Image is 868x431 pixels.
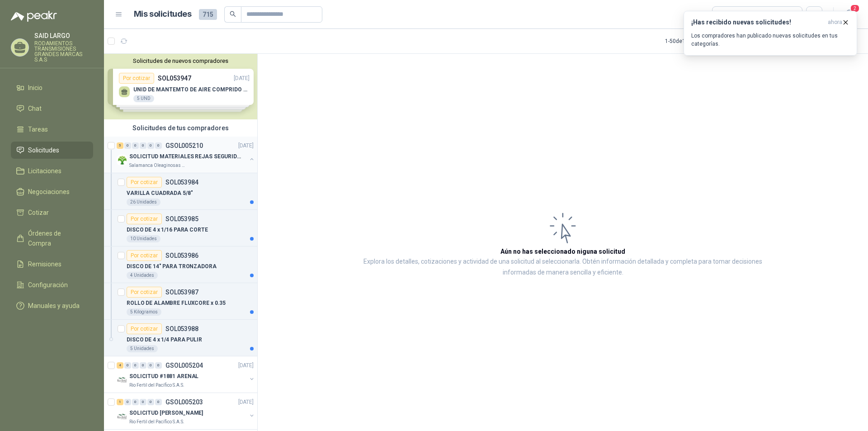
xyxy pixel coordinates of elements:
[28,280,68,290] span: Configuración
[11,225,93,252] a: Órdenes de Compra
[117,142,123,149] div: 5
[238,361,254,370] p: [DATE]
[140,142,146,149] div: 0
[11,142,93,159] a: Solicitudes
[127,272,158,279] div: 4 Unidades
[238,398,254,407] p: [DATE]
[127,199,160,206] div: 26 Unidades
[165,399,203,405] p: GSOL005203
[28,301,80,311] span: Manuales y ayuda
[500,246,625,256] h3: Aún no has seleccionado niguna solicitud
[127,250,162,261] div: Por cotizar
[665,34,724,48] div: 1 - 50 de 1066
[11,256,93,273] a: Remisiones
[11,162,93,180] a: Licitaciones
[129,162,186,169] p: Salamanca Oleaginosas SAS
[691,19,824,26] h3: ¡Has recibido nuevas solicitudes!
[11,297,93,314] a: Manuales y ayuda
[108,57,254,64] button: Solicitudes de nuevos compradores
[165,142,203,149] p: GSOL005210
[28,228,85,248] span: Órdenes de Compra
[127,287,162,298] div: Por cotizar
[127,336,202,344] p: DISCO DE 4 x 1/4 PARA PULIR
[129,418,184,426] p: Rio Fertil del Pacífico S.A.S.
[28,124,48,134] span: Tareas
[117,411,127,422] img: Company Logo
[127,345,158,352] div: 5 Unidades
[117,397,255,426] a: 1 0 0 0 0 0 GSOL005203[DATE] Company LogoSOLICITUD [PERSON_NAME]Rio Fertil del Pacífico S.A.S.
[155,142,162,149] div: 0
[165,216,198,222] p: SOL053985
[134,8,192,21] h1: Mis solicitudes
[11,121,93,138] a: Tareas
[691,32,849,48] p: Los compradores han publicado nuevas solicitudes en tus categorías.
[132,142,139,149] div: 0
[129,152,242,161] p: SOLICITUD MATERIALES REJAS SEGURIDAD - OFICINA
[129,409,203,417] p: SOLICITUD [PERSON_NAME]
[117,374,127,385] img: Company Logo
[117,362,123,369] div: 4
[11,11,57,22] img: Logo peakr
[199,9,217,20] span: 715
[127,262,217,271] p: DISCO DE 14" PARA TRONZADORA
[117,155,127,166] img: Company Logo
[155,399,162,405] div: 0
[129,372,198,381] p: SOLICITUD #1881 ARENAL
[140,362,146,369] div: 0
[117,140,255,169] a: 5 0 0 0 0 0 GSOL005210[DATE] Company LogoSOLICITUD MATERIALES REJAS SEGURIDAD - OFICINASalamanca ...
[34,41,93,62] p: RODAMIENTOS TRANSMISIONES GRANDES MARCAS S.A.S
[127,323,162,334] div: Por cotizar
[28,104,42,114] span: Chat
[132,362,139,369] div: 0
[165,289,198,295] p: SOL053987
[127,226,208,234] p: DISCO DE 4 x 1/16 PARA CORTE
[117,360,255,389] a: 4 0 0 0 0 0 GSOL005204[DATE] Company LogoSOLICITUD #1881 ARENALRio Fertil del Pacífico S.A.S.
[11,204,93,221] a: Cotizar
[124,142,131,149] div: 0
[238,142,254,150] p: [DATE]
[147,399,154,405] div: 0
[104,210,257,246] a: Por cotizarSOL053985DISCO DE 4 x 1/16 PARA CORTE10 Unidades
[684,11,857,56] button: ¡Has recibido nuevas solicitudes!ahora Los compradores han publicado nuevas solicitudes en tus ca...
[828,19,842,26] span: ahora
[11,276,93,294] a: Configuración
[104,246,257,283] a: Por cotizarSOL053986DISCO DE 14" PARA TRONZADORA4 Unidades
[34,33,93,39] p: SAID LARGO
[28,83,42,93] span: Inicio
[104,54,257,119] div: Solicitudes de nuevos compradoresPor cotizarSOL053947[DATE] UNID DE MANTEMTO DE AIRE COMPRIDO 1/2...
[132,399,139,405] div: 0
[28,145,59,155] span: Solicitudes
[11,183,93,200] a: Negociaciones
[28,208,49,218] span: Cotizar
[104,320,257,356] a: Por cotizarSOL053988DISCO DE 4 x 1/4 PARA PULIR5 Unidades
[348,256,778,278] p: Explora los detalles, cotizaciones y actividad de una solicitud al seleccionarla. Obtén informaci...
[165,252,198,259] p: SOL053986
[127,213,162,224] div: Por cotizar
[28,259,61,269] span: Remisiones
[165,179,198,185] p: SOL053984
[28,187,70,197] span: Negociaciones
[230,11,236,17] span: search
[718,9,737,19] div: Todas
[127,189,193,198] p: VARILLA CUADRADA 5/8"
[104,283,257,320] a: Por cotizarSOL053987ROLLO DE ALAMBRE FLUXCORE x 0.355 Kilogramos
[124,362,131,369] div: 0
[127,299,226,308] p: ROLLO DE ALAMBRE FLUXCORE x 0.35
[850,4,860,13] span: 2
[147,142,154,149] div: 0
[124,399,131,405] div: 0
[104,119,257,137] div: Solicitudes de tus compradores
[104,173,257,210] a: Por cotizarSOL053984VARILLA CUADRADA 5/8"26 Unidades
[127,308,161,316] div: 5 Kilogramos
[165,326,198,332] p: SOL053988
[129,382,184,389] p: Rio Fertil del Pacífico S.A.S.
[155,362,162,369] div: 0
[127,177,162,188] div: Por cotizar
[117,399,123,405] div: 1
[841,6,857,23] button: 2
[11,100,93,117] a: Chat
[127,235,160,242] div: 10 Unidades
[11,79,93,96] a: Inicio
[140,399,146,405] div: 0
[28,166,61,176] span: Licitaciones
